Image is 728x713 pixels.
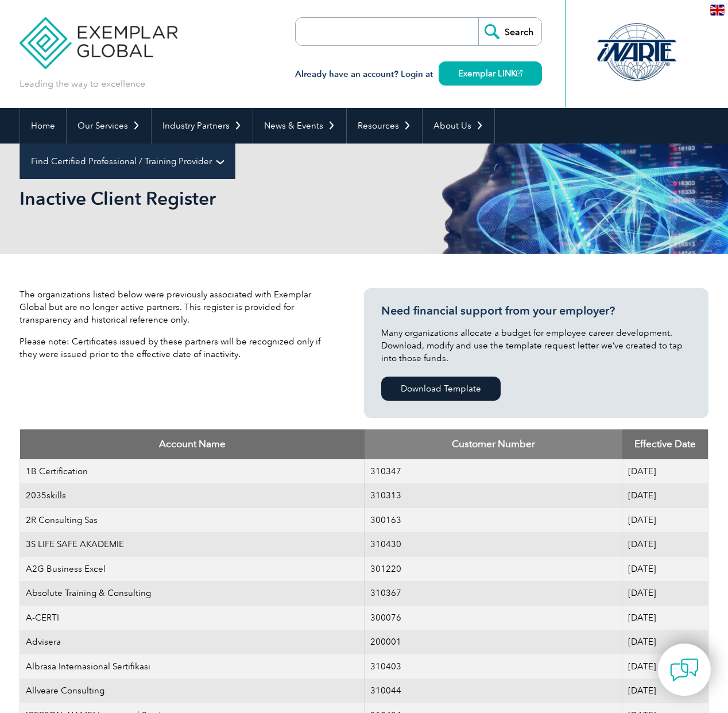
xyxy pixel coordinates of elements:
[365,557,622,582] td: 301220
[622,429,708,459] th: Mode of Training: activate to sort column ascending
[20,581,365,606] td: Absolute Training & Consulting
[152,108,253,144] a: Industry Partners
[20,483,365,508] td: 2035skills
[20,335,330,361] p: Please note: Certificates issued by these partners will be recognized only if they were issued pr...
[20,679,365,703] td: Allveare Consulting
[439,61,542,86] a: Exemplar LINK
[20,630,365,654] td: Advisera
[622,483,708,508] td: [DATE]
[20,532,365,557] td: 3S LIFE SAFE AKADEMIE
[622,679,708,703] td: [DATE]
[365,483,622,508] td: 310313
[20,108,66,144] a: Home
[365,606,622,630] td: 300076
[20,508,365,533] td: 2R Consulting Sas
[20,606,365,630] td: A-CERTI
[365,654,622,679] td: 310403
[347,108,422,144] a: Resources
[381,304,691,318] h3: Need financial support from your employer?
[670,656,699,684] img: contact-chat.png
[67,108,151,144] a: Our Services
[365,508,622,533] td: 300163
[20,429,365,459] th: Account Name: activate to sort column descending
[20,654,365,679] td: Albrasa Internasional Sertifikasi
[423,108,494,144] a: About Us
[622,459,708,484] td: [DATE]
[381,327,691,365] p: Many organizations allocate a budget for employee career development. Download, modify and use th...
[516,70,522,76] img: open_square.png
[478,18,541,45] input: Search
[365,679,622,703] td: 310044
[20,77,145,90] p: Leading the way to excellence
[622,654,708,679] td: [DATE]
[365,630,622,654] td: 200001
[295,67,542,82] h3: Already have an account? Login at
[20,189,502,208] h2: Inactive Client Register
[365,459,622,484] td: 310347
[710,5,725,15] img: en
[381,377,501,401] a: Download Template
[20,288,330,326] p: The organizations listed below were previously associated with Exemplar Global but are no longer ...
[20,144,235,179] a: Find Certified Professional / Training Provider
[622,532,708,557] td: [DATE]
[622,606,708,630] td: [DATE]
[253,108,346,144] a: News & Events
[365,532,622,557] td: 310430
[20,557,365,582] td: A2G Business Excel
[622,557,708,582] td: [DATE]
[622,630,708,654] td: [DATE]
[20,459,365,484] td: 1B Certification
[365,429,622,459] th: Home Office: activate to sort column ascending
[365,581,622,606] td: 310367
[622,581,708,606] td: [DATE]
[622,508,708,533] td: [DATE]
